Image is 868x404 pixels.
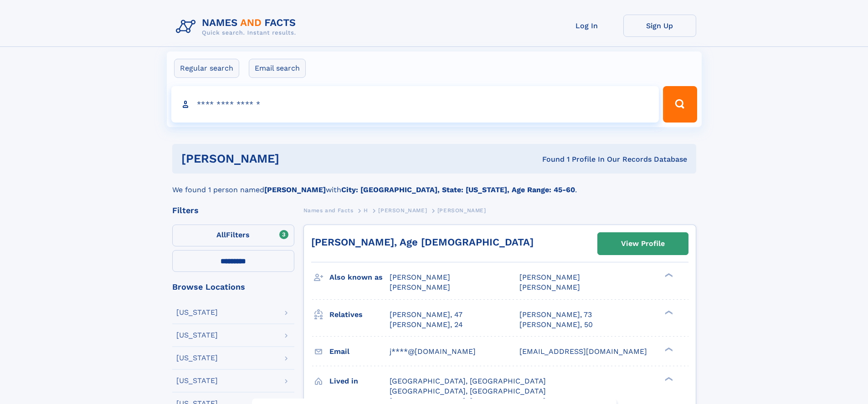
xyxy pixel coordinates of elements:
[411,154,687,164] div: Found 1 Profile In Our Records Database
[181,153,411,164] h1: [PERSON_NAME]
[176,354,218,362] div: [US_STATE]
[364,207,368,214] span: H
[172,206,294,215] div: Filters
[390,273,450,281] span: [PERSON_NAME]
[437,207,486,214] span: [PERSON_NAME]
[390,283,450,291] span: [PERSON_NAME]
[176,377,218,384] div: [US_STATE]
[390,377,546,385] span: [GEOGRAPHIC_DATA], [GEOGRAPHIC_DATA]
[623,15,696,37] a: Sign Up
[598,233,688,255] a: View Profile
[172,225,294,246] label: Filters
[176,332,218,339] div: [US_STATE]
[519,310,592,320] a: [PERSON_NAME], 73
[390,310,462,320] a: [PERSON_NAME], 47
[390,320,463,330] a: [PERSON_NAME], 24
[311,236,534,248] a: [PERSON_NAME], Age [DEMOGRAPHIC_DATA]
[172,283,294,291] div: Browse Locations
[364,205,368,216] a: H
[174,59,239,78] label: Regular search
[621,233,665,254] div: View Profile
[663,376,673,382] div: ❯
[329,373,390,389] h3: Lived in
[378,207,427,214] span: [PERSON_NAME]
[341,185,575,194] b: City: [GEOGRAPHIC_DATA], State: [US_STATE], Age Range: 45-60
[329,344,390,359] h3: Email
[663,272,673,278] div: ❯
[390,387,546,395] span: [GEOGRAPHIC_DATA], [GEOGRAPHIC_DATA]
[519,273,580,281] span: [PERSON_NAME]
[249,59,306,78] label: Email search
[216,230,226,239] span: All
[519,283,580,291] span: [PERSON_NAME]
[303,205,354,216] a: Names and Facts
[329,270,390,285] h3: Also known as
[264,185,326,194] b: [PERSON_NAME]
[663,86,697,123] button: Search Button
[378,205,427,216] a: [PERSON_NAME]
[519,320,593,330] a: [PERSON_NAME], 50
[329,307,390,322] h3: Relatives
[663,346,673,352] div: ❯
[172,15,303,39] img: Logo Names and Facts
[176,309,218,316] div: [US_STATE]
[663,309,673,315] div: ❯
[519,347,647,356] span: [EMAIL_ADDRESS][DOMAIN_NAME]
[550,15,623,37] a: Log In
[171,86,659,123] input: search input
[172,174,696,195] div: We found 1 person named with .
